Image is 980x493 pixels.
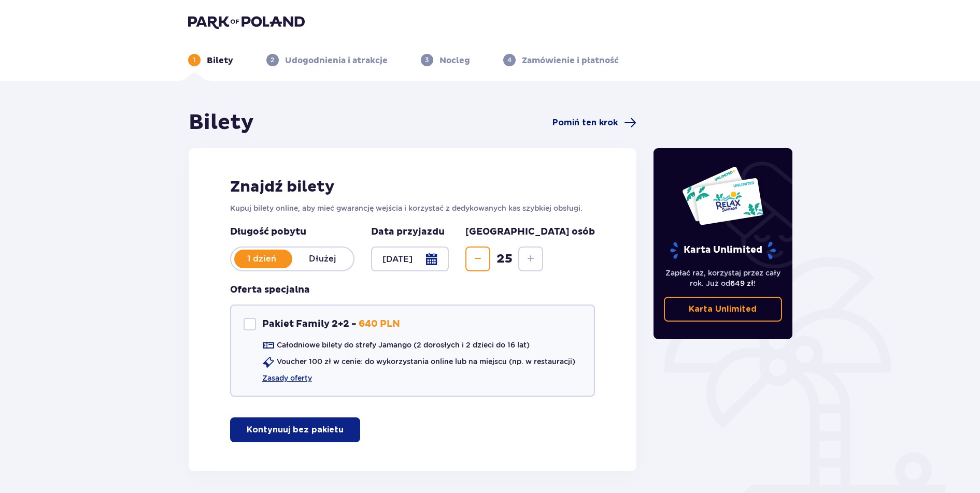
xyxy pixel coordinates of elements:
p: 4 [507,55,512,65]
p: Dłużej [292,253,353,265]
p: Zamówienie i płatność [522,55,619,66]
p: Kontynuuj bez pakietu [247,424,344,436]
p: 640 PLN [359,318,400,330]
p: Oferta specjalna [230,284,310,296]
p: Karta Unlimited [689,303,757,315]
h1: Bilety [189,110,254,136]
span: 25 [492,251,516,267]
p: Pakiet Family 2+2 - [262,318,357,330]
p: Zapłać raz, korzystaj przez cały rok. Już od ! [664,268,782,288]
a: Zasady oferty [262,373,312,383]
p: Bilety [207,55,233,66]
p: Kupuj bilety online, aby mieć gwarancję wejścia i korzystać z dedykowanych kas szybkiej obsługi. [230,203,595,213]
p: 1 dzień [231,253,292,265]
p: 1 [193,55,195,65]
p: Data przyjazdu [371,226,445,238]
p: Voucher 100 zł w cenie: do wykorzystania online lub na miejscu (np. w restauracji) [277,356,575,367]
p: 2 [271,55,274,65]
img: Park of Poland logo [188,15,305,29]
button: Decrease [465,247,490,271]
span: Pomiń ten krok [552,117,618,128]
p: Całodniowe bilety do strefy Jamango (2 dorosłych i 2 dzieci do 16 lat) [277,340,530,350]
p: [GEOGRAPHIC_DATA] osób [465,226,595,238]
a: Karta Unlimited [664,297,782,322]
button: Kontynuuj bez pakietu [230,417,360,442]
p: Nocleg [439,55,470,66]
p: Karta Unlimited [669,241,777,259]
p: Długość pobytu [230,226,354,238]
p: Udogodnienia i atrakcje [285,55,388,66]
h2: Znajdź bilety [230,177,595,197]
p: 3 [425,55,429,65]
button: Increase [518,247,543,271]
span: 649 zł [730,279,754,287]
a: Pomiń ten krok [552,117,636,129]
